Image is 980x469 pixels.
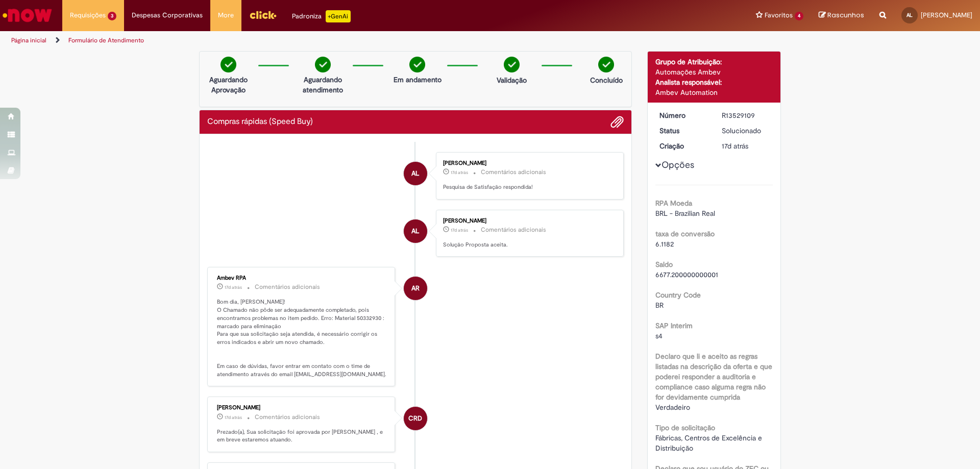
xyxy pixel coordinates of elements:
[655,199,692,208] b: RPA Moeda
[827,10,864,20] span: Rascunhos
[11,36,46,44] a: Página inicial
[652,110,715,120] dt: Número
[655,331,663,340] span: s4
[655,290,701,300] b: Country Code
[819,11,864,20] a: Rascunhos
[451,169,468,176] span: 17d atrás
[598,57,614,72] img: check-circle-green.png
[722,141,769,151] div: 12/09/2025 20:05:45
[655,301,664,310] span: BR
[655,352,772,402] b: Declaro que li e aceito as regras listadas na descrição da oferta e que poderei responder a audit...
[225,414,242,421] span: 17d atrás
[207,117,313,127] h2: Compras rápidas (Speed Buy) Histórico de tíquete
[497,75,527,85] p: Validação
[655,260,673,269] b: Saldo
[217,275,387,281] div: Ambev RPA
[70,10,106,20] span: Requisições
[249,7,277,22] img: click_logo_yellow_360x200.png
[255,413,320,422] small: Comentários adicionais
[655,67,773,77] div: Automações Ambev
[217,298,387,378] p: Bom dia, [PERSON_NAME]! O Chamado não pôde ser adequadamente completado, pois encontramos problem...
[451,169,468,176] time: 13/09/2025 07:23:55
[610,115,624,129] button: Adicionar anexos
[722,110,769,120] div: R13529109
[217,405,387,411] div: [PERSON_NAME]
[218,10,234,20] span: More
[655,423,715,432] b: Tipo de solicitação
[655,77,773,87] div: Analista responsável:
[326,10,351,22] p: +GenAi
[451,227,468,233] span: 17d atrás
[655,403,690,412] span: Verdadeiro
[225,414,242,421] time: 13/09/2025 06:47:33
[68,36,144,44] a: Formulário de Atendimento
[204,75,253,95] p: Aguardando Aprovação
[225,284,242,290] span: 17d atrás
[443,160,613,166] div: [PERSON_NAME]
[451,227,468,233] time: 13/09/2025 07:23:48
[404,219,427,243] div: Ana Melicia De Souza Lima
[921,11,972,19] span: [PERSON_NAME]
[765,10,793,20] span: Favoritos
[132,10,203,20] span: Despesas Corporativas
[255,283,320,291] small: Comentários adicionais
[590,75,623,85] p: Concluído
[217,428,387,444] p: Prezado(a), Sua solicitação foi aprovada por [PERSON_NAME] , e em breve estaremos atuando.
[652,126,715,136] dt: Status
[408,406,422,431] span: CRD
[411,219,419,243] span: AL
[411,161,419,186] span: AL
[655,321,693,330] b: SAP Interim
[443,218,613,224] div: [PERSON_NAME]
[292,10,351,22] div: Padroniza
[795,12,803,20] span: 4
[220,57,236,72] img: check-circle-green.png
[1,5,54,26] img: ServiceNow
[443,241,613,249] p: Solução Proposta aceita.
[504,57,520,72] img: check-circle-green.png
[108,12,116,20] span: 3
[722,141,748,151] time: 12/09/2025 20:05:45
[655,209,715,218] span: BRL - Brazilian Real
[481,168,546,177] small: Comentários adicionais
[394,75,442,85] p: Em andamento
[8,31,646,50] ul: Trilhas de página
[225,284,242,290] time: 13/09/2025 06:55:32
[655,433,764,453] span: Fábricas, Centros de Excelência e Distribuição
[652,141,715,151] dt: Criação
[481,226,546,234] small: Comentários adicionais
[655,87,773,97] div: Ambev Automation
[404,162,427,185] div: Ana Melicia De Souza Lima
[655,57,773,67] div: Grupo de Atribuição:
[298,75,348,95] p: Aguardando atendimento
[404,407,427,430] div: Carlos Roberto Da Silva Bandeira
[404,277,427,300] div: Ambev RPA
[443,183,613,191] p: Pesquisa de Satisfação respondida!
[409,57,425,72] img: check-circle-green.png
[315,57,331,72] img: check-circle-green.png
[655,270,718,279] span: 6677.200000000001
[722,126,769,136] div: Solucionado
[722,141,748,151] span: 17d atrás
[655,229,715,238] b: taxa de conversão
[906,12,913,18] span: AL
[655,239,674,249] span: 6.1182
[411,276,420,301] span: AR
